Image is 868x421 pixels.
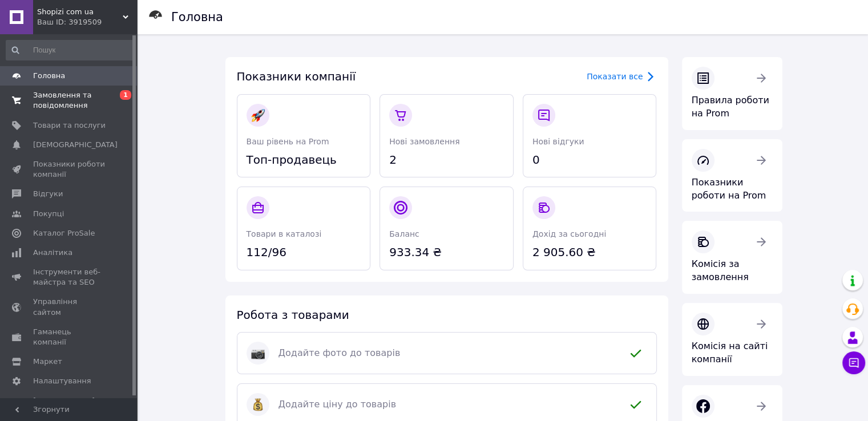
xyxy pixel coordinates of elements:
[33,248,72,258] span: Аналітика
[251,346,265,360] img: :camera:
[532,137,584,146] span: Нові відгуки
[37,7,123,17] span: Shopizi com ua
[120,90,131,100] span: 1
[33,90,106,111] span: Замовлення та повідомлення
[389,137,459,146] span: Нові замовлення
[389,229,419,238] span: Баланс
[247,244,361,261] span: 112/96
[389,152,504,168] span: 2
[33,189,63,199] span: Відгуки
[247,229,322,238] span: Товари в каталозі
[682,221,782,294] a: Комісія за замовлення
[692,177,766,201] span: Показники роботи на Prom
[692,341,768,365] span: Комісія на сайті компанії
[33,71,65,81] span: Головна
[33,140,118,150] span: [DEMOGRAPHIC_DATA]
[33,376,91,386] span: Налаштування
[842,351,865,374] button: Чат з покупцем
[532,229,606,238] span: Дохід за сьогодні
[278,398,615,411] span: Додайте ціну до товарів
[251,398,265,411] img: :moneybag:
[532,152,647,168] span: 0
[6,40,135,60] input: Пошук
[587,70,656,83] a: Показати все
[237,70,356,83] span: Показники компанії
[278,347,615,360] span: Додайте фото до товарів
[682,57,782,130] a: Правила роботи на Prom
[251,108,265,122] img: :rocket:
[37,17,137,27] div: Ваш ID: 3919509
[692,258,749,282] span: Комісія за замовлення
[33,297,106,317] span: Управління сайтом
[33,327,106,347] span: Гаманець компанії
[532,244,647,261] span: 2 905.60 ₴
[587,71,643,82] div: Показати все
[237,332,657,374] a: :camera:Додайте фото до товарів
[389,244,504,261] span: 933.34 ₴
[247,137,329,146] span: Ваш рівень на Prom
[682,139,782,212] a: Показники роботи на Prom
[692,95,769,119] span: Правила роботи на Prom
[237,308,349,322] span: Робота з товарами
[33,267,106,288] span: Інструменти веб-майстра та SEO
[247,152,361,168] span: Топ-продавець
[33,228,95,238] span: Каталог ProSale
[33,357,62,367] span: Маркет
[33,209,64,219] span: Покупці
[171,10,223,24] h1: Головна
[33,120,106,131] span: Товари та послуги
[682,303,782,376] a: Комісія на сайті компанії
[33,159,106,180] span: Показники роботи компанії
